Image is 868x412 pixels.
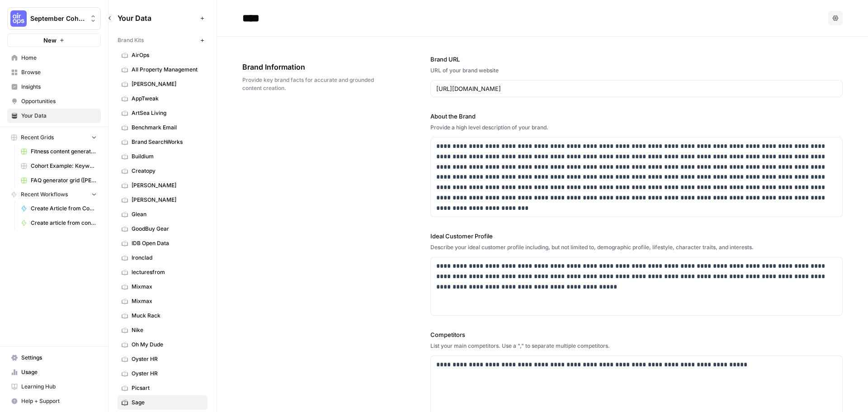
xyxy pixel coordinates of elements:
[118,48,208,62] a: AirOps
[430,66,843,75] div: URL of your brand website
[118,135,208,149] a: Brand SearchWorks
[118,164,208,178] a: Creatopy
[118,251,208,265] a: Ironclad
[132,254,203,262] span: Ironclad
[118,149,208,164] a: Buildium
[118,13,197,24] span: Your Data
[31,219,97,227] span: Create article from content brief FORK ([PERSON_NAME])
[118,62,208,77] a: All Property Management
[132,51,203,59] span: AirOps
[118,279,208,294] a: Mixmax
[118,222,208,236] a: GoodBuy Gear
[118,381,208,395] a: Picsart
[21,397,97,405] span: Help + Support
[7,51,101,65] a: Home
[132,312,203,320] span: Muck Rack
[118,323,208,337] a: Nike
[21,383,97,391] span: Learning Hub
[132,369,203,378] span: Oyster HR
[118,193,208,207] a: [PERSON_NAME]
[118,207,208,222] a: Glean
[132,341,203,349] span: Oh My Dude
[132,326,203,334] span: Nike
[132,398,203,407] span: Sage
[7,7,101,30] button: Workspace: September Cohort
[21,133,54,142] span: Recent Grids
[31,162,97,170] span: Cohort Example: Keyword -> Outline -> Article
[242,62,380,72] span: Brand Information
[21,354,97,362] span: Settings
[7,365,101,379] a: Usage
[132,181,203,189] span: [PERSON_NAME]
[17,144,101,159] a: Fitness content generator ([PERSON_NAME])
[430,55,843,64] label: Brand URL
[118,308,208,323] a: Muck Rack
[436,84,837,93] input: www.sundaysoccer.com
[118,366,208,381] a: Oyster HR
[132,66,203,74] span: All Property Management
[7,94,101,109] a: Opportunities
[17,159,101,173] a: Cohort Example: Keyword -> Outline -> Article
[430,123,843,132] div: Provide a high level description of your brand.
[21,368,97,376] span: Usage
[30,14,85,23] span: September Cohort
[430,342,843,350] div: List your main competitors. Use a "," to separate multiple competitors.
[21,54,97,62] span: Home
[7,65,101,80] a: Browse
[430,112,843,121] label: About the Brand
[7,379,101,394] a: Learning Hub
[132,167,203,175] span: Creatopy
[118,395,208,410] a: Sage
[118,120,208,135] a: Benchmark Email
[118,337,208,352] a: Oh My Dude
[21,190,68,199] span: Recent Workflows
[132,225,203,233] span: GoodBuy Gear
[132,123,203,132] span: Benchmark Email
[10,10,27,27] img: September Cohort Logo
[118,294,208,308] a: Mixmax
[132,210,203,218] span: Glean
[7,350,101,365] a: Settings
[132,384,203,392] span: Picsart
[7,33,101,47] button: New
[118,178,208,193] a: [PERSON_NAME]
[430,330,843,339] label: Competitors
[7,109,101,123] a: Your Data
[242,76,380,92] span: Provide key brand facts for accurate and grounded content creation.
[118,77,208,91] a: [PERSON_NAME]
[118,36,144,44] span: Brand Kits
[132,109,203,117] span: ArtSea Living
[132,283,203,291] span: Mixmax
[118,91,208,106] a: AppTweak
[118,352,208,366] a: Oyster HR
[21,83,97,91] span: Insights
[7,394,101,408] button: Help + Support
[430,243,843,251] div: Describe your ideal customer profile including, but not limited to, demographic profile, lifestyl...
[132,355,203,363] span: Oyster HR
[132,95,203,103] span: AppTweak
[132,196,203,204] span: [PERSON_NAME]
[430,232,843,241] label: Ideal Customer Profile
[43,36,57,45] span: New
[31,204,97,213] span: Create Article from Content Brief Fork ([PERSON_NAME])
[132,80,203,88] span: [PERSON_NAME]
[17,173,101,188] a: FAQ generator grid ([PERSON_NAME])
[21,97,97,105] span: Opportunities
[17,201,101,216] a: Create Article from Content Brief Fork ([PERSON_NAME])
[118,236,208,251] a: IDB Open Data
[7,131,101,144] button: Recent Grids
[31,176,97,185] span: FAQ generator grid ([PERSON_NAME])
[132,268,203,276] span: lecturesfrom
[31,147,97,156] span: Fitness content generator ([PERSON_NAME])
[7,80,101,94] a: Insights
[118,265,208,279] a: lecturesfrom
[17,216,101,230] a: Create article from content brief FORK ([PERSON_NAME])
[132,297,203,305] span: Mixmax
[132,138,203,146] span: Brand SearchWorks
[21,112,97,120] span: Your Data
[132,152,203,161] span: Buildium
[118,106,208,120] a: ArtSea Living
[132,239,203,247] span: IDB Open Data
[21,68,97,76] span: Browse
[7,188,101,201] button: Recent Workflows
